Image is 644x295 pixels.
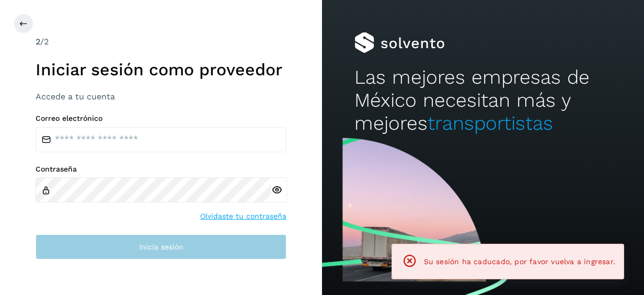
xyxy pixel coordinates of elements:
label: Contraseña [36,165,286,174]
button: Inicia sesión [36,234,286,259]
h1: Iniciar sesión como proveedor [36,60,286,80]
h3: Accede a tu cuenta [36,92,286,101]
a: Olvidaste tu contraseña [200,211,286,222]
div: /2 [36,36,286,48]
span: Inicia sesión [139,243,183,251]
span: 2 [36,37,40,47]
span: transportistas [428,112,553,134]
h2: Las mejores empresas de México necesitan más y mejores [354,66,612,135]
span: Su sesión ha caducado, por favor vuelva a ingresar. [424,257,615,266]
label: Correo electrónico [36,114,286,123]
